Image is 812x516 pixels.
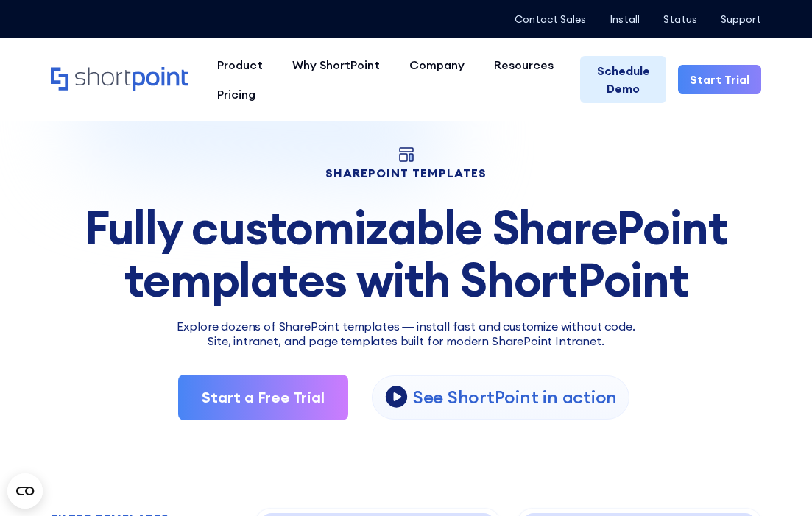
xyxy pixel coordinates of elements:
[663,13,697,25] a: Status
[217,56,263,74] div: Product
[494,56,554,74] div: Resources
[202,79,270,109] a: Pricing
[738,445,812,516] div: Widżet czatu
[51,168,761,178] h1: SHAREPOINT TEMPLATES
[678,65,761,94] a: Start Trial
[51,67,188,92] a: Home
[7,473,43,509] button: Open CMP widget
[217,85,255,103] div: Pricing
[409,56,465,74] div: Company
[395,50,479,79] a: Company
[178,375,348,420] a: Start a Free Trial
[292,56,380,74] div: Why ShortPoint
[202,50,278,79] a: Product
[479,50,568,79] a: Resources
[721,13,761,25] a: Support
[515,13,586,25] a: Contact Sales
[51,317,761,335] p: Explore dozens of SharePoint templates — install fast and customize without code.
[610,13,640,25] a: Install
[278,50,395,79] a: Why ShortPoint
[738,445,812,516] iframe: Chat Widget
[51,202,761,305] div: Fully customizable SharePoint templates with ShortPoint
[413,386,617,409] p: See ShortPoint in action
[372,375,629,420] a: open lightbox
[580,56,666,103] a: Schedule Demo
[51,335,761,348] h2: Site, intranet, and page templates built for modern SharePoint Intranet.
